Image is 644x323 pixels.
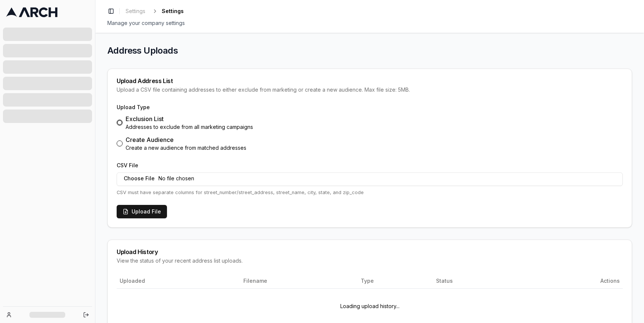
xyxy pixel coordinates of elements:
[117,162,138,168] label: CSV File
[81,310,91,320] button: Log out
[240,273,358,288] th: Filename
[123,6,184,16] nav: breadcrumb
[117,78,623,84] div: Upload Address List
[126,123,253,131] div: Addresses to exclude from all marketing campaigns
[107,19,632,27] div: Manage your company settings
[523,273,623,288] th: Actions
[433,273,523,288] th: Status
[126,114,253,123] div: Exclusion List
[117,189,623,196] p: CSV must have separate columns for street_number/street_address, street_name, city, state, and zi...
[107,45,632,57] h1: Address Uploads
[126,135,246,144] div: Create Audience
[117,205,167,218] button: Upload File
[126,7,145,15] span: Settings
[162,7,184,15] span: Settings
[117,273,240,288] th: Uploaded
[117,249,623,255] div: Upload History
[358,273,433,288] th: Type
[117,257,623,265] div: View the status of your recent address list uploads.
[126,144,246,152] div: Create a new audience from matched addresses
[117,86,623,94] div: Upload a CSV file containing addresses to either exclude from marketing or create a new audience....
[117,104,150,110] label: Upload Type
[123,6,148,16] a: Settings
